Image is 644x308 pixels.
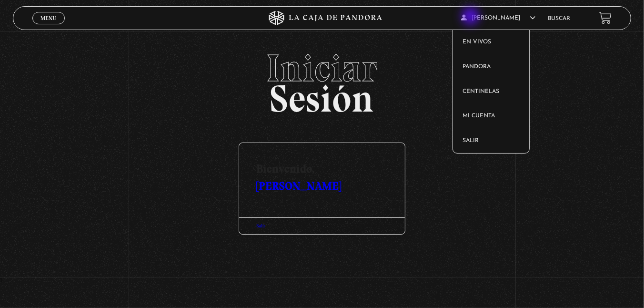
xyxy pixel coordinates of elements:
[548,16,570,21] a: Buscar
[13,49,631,87] span: Iniciar
[239,143,405,195] h3: Bienvenido,
[453,104,529,129] a: Mi cuenta
[37,23,60,30] span: Cerrar
[453,55,529,80] a: Pandora
[453,129,529,154] a: Salir
[461,15,535,21] span: [PERSON_NAME]
[256,223,265,228] a: Salir
[40,15,56,21] span: Menu
[453,80,529,104] a: Centinelas
[13,49,631,110] h2: Sesión
[256,179,341,193] a: [PERSON_NAME]
[599,11,612,24] a: View your shopping cart
[453,30,529,55] a: En vivos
